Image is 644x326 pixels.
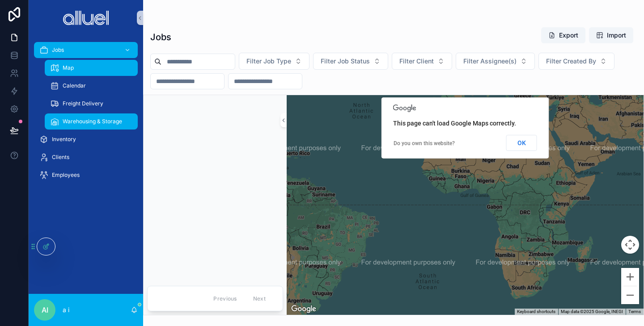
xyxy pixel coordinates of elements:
span: Map data ©2025 Google, INEGI [561,309,623,314]
span: Filter Assignee(s) [463,57,517,66]
span: Calendar [63,82,86,89]
span: Map [63,64,74,71]
button: Select Button [392,53,452,70]
a: Jobs [34,42,138,58]
button: Zoom out [621,286,639,304]
a: Open this area in Google Maps (opens a new window) [289,303,318,315]
a: Calendar [45,78,138,94]
a: Map [45,60,138,76]
span: Warehousing & Storage [63,118,122,125]
button: Import [589,27,633,43]
span: Jobs [52,46,64,54]
span: Import [607,31,626,40]
button: Export [541,27,585,43]
span: Filter Job Type [246,57,291,66]
img: Google [289,303,318,315]
img: App logo [63,11,109,25]
a: Clients [34,149,138,165]
span: Clients [52,154,69,161]
a: Inventory [34,131,138,147]
div: scrollable content [29,36,143,195]
span: Filter Created By [546,57,596,66]
a: Warehousing & Storage [45,113,138,130]
span: ai [42,305,48,315]
a: Freight Delivery [45,96,138,112]
a: Terms (opens in new tab) [628,309,641,314]
button: Select Button [456,53,535,70]
a: Employees [34,167,138,183]
button: Select Button [538,53,614,70]
button: Select Button [313,53,388,70]
h1: Jobs [150,31,171,43]
a: Do you own this website? [394,140,455,146]
span: Employees [52,171,80,179]
button: Select Button [239,53,309,70]
span: Filter Client [399,57,434,66]
span: This page can't load Google Maps correctly. [393,120,516,127]
button: Map camera controls [621,236,639,254]
span: Filter Job Status [321,57,370,66]
p: a i [63,305,69,314]
span: Inventory [52,136,76,143]
button: Keyboard shortcuts [517,309,555,315]
button: Zoom in [621,268,639,286]
button: OK [506,135,537,151]
span: Freight Delivery [63,100,103,107]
